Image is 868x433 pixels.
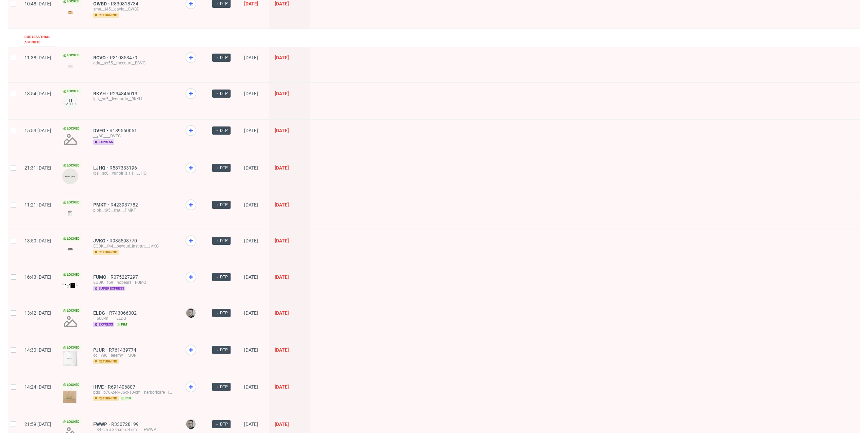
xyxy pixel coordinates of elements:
[109,347,138,353] a: R761439774
[93,202,111,208] a: PMKT
[24,1,51,6] span: 10:48 [DATE]
[110,238,138,243] span: R935598770
[93,165,110,171] span: LJHQ
[62,236,81,241] span: Locked
[62,419,81,425] span: Locked
[110,55,139,60] a: R310353479
[215,238,228,244] span: → DTP
[93,91,110,96] a: BKYH
[62,131,78,147] img: no_design.png
[186,419,196,429] img: Krystian Gaza
[93,286,125,291] span: super express
[244,202,258,208] span: [DATE]
[215,55,228,61] span: → DTP
[24,128,51,133] span: 15:53 [DATE]
[93,280,175,285] div: EGDK__f59__nobears__FUMO
[110,91,139,96] a: R234845013
[120,396,133,401] span: pim
[111,274,139,280] a: R075227297
[24,421,51,427] span: 21:59 [DATE]
[109,310,138,316] a: R743066002
[93,1,111,6] a: OWBD
[62,272,81,277] span: Locked
[275,91,289,96] span: [DATE]
[62,88,81,94] span: Locked
[244,238,258,243] span: [DATE]
[93,139,114,145] span: express
[215,274,228,280] span: → DTP
[93,353,175,358] div: cc__y80__jeremy__PJUR
[93,208,175,213] div: plpk__t95__frati__PMKT
[275,274,289,280] span: [DATE]
[24,347,51,353] span: 14:30 [DATE]
[244,384,258,390] span: [DATE]
[111,421,140,427] a: R330728199
[24,55,51,60] span: 11:38 [DATE]
[93,250,119,255] span: returning
[62,313,78,330] img: no_design.png
[62,94,78,110] img: version_two_editor_design.png
[93,238,110,243] a: JVKG
[93,243,175,249] div: EGDK__f44__beyouti_institut__JVKG
[62,126,81,131] span: Locked
[116,322,129,327] span: pim
[93,13,119,18] span: returning
[215,202,228,208] span: → DTP
[62,308,81,313] span: Locked
[93,316,175,321] div: __500-ml____ELDG
[93,171,175,176] div: lps__sc6__yunoir_s_r_l__LJHQ
[93,421,111,427] a: FWWP
[62,200,81,205] span: Locked
[111,202,139,208] a: R423937782
[24,238,51,243] span: 13:50 [DATE]
[93,390,175,395] div: bds__b70-24-x-36-x-10-cm__herboricare__IHVE
[62,163,81,168] span: Locked
[275,310,289,316] span: [DATE]
[275,347,289,353] span: [DATE]
[244,128,258,133] span: [DATE]
[108,384,137,390] span: R691406807
[62,53,81,58] span: Locked
[62,209,78,218] img: version_two_editor_design
[93,310,109,316] a: ELDG
[244,421,258,427] span: [DATE]
[93,384,108,390] a: IHVE
[62,283,78,288] img: version_two_editor_design.png
[215,165,228,171] span: → DTP
[215,310,228,316] span: → DTP
[62,382,81,388] span: Locked
[93,347,109,353] a: PJUR
[110,128,138,133] a: R189560051
[111,1,140,6] span: R830818734
[275,55,289,60] span: [DATE]
[244,274,258,280] span: [DATE]
[215,91,228,97] span: → DTP
[215,421,228,427] span: → DTP
[215,384,228,390] span: → DTP
[93,96,175,102] div: lps__sc5__leonardo__BKYH
[24,34,51,45] div: Due less than a minute
[93,359,119,364] span: returning
[62,350,78,367] img: version_two_editor_design
[62,8,78,17] img: version_two_editor_design
[244,91,258,96] span: [DATE]
[93,274,111,280] a: FUMO
[62,62,78,71] img: version_two_editor_design
[275,421,289,427] span: [DATE]
[110,165,138,171] a: R587333196
[93,322,114,327] span: express
[244,55,258,60] span: [DATE]
[62,245,78,254] img: version_two_editor_design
